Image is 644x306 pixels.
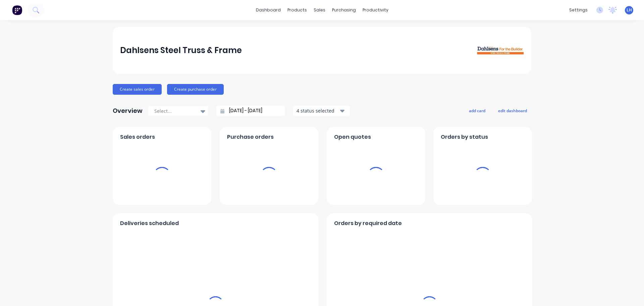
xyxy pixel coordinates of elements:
div: purchasing [329,5,359,15]
button: Create purchase order [167,84,224,95]
div: products [284,5,310,15]
div: settings [566,5,591,15]
div: Overview [113,104,143,118]
span: Orders by status [441,133,488,141]
span: Sales orders [120,133,155,141]
button: 4 status selected [293,106,350,116]
button: Create sales order [113,84,162,95]
span: Orders by required date [334,219,402,227]
a: dashboard [253,5,284,15]
img: Factory [12,5,22,15]
span: Deliveries scheduled [120,219,179,227]
span: LH [627,7,632,13]
img: Dahlsens Steel Truss & Frame [477,46,524,55]
button: edit dashboard [494,106,531,115]
span: Open quotes [334,133,371,141]
span: Purchase orders [227,133,274,141]
div: sales [310,5,329,15]
div: productivity [359,5,392,15]
div: 4 status selected [297,107,339,114]
button: add card [465,106,490,115]
div: Dahlsens Steel Truss & Frame [120,44,242,57]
